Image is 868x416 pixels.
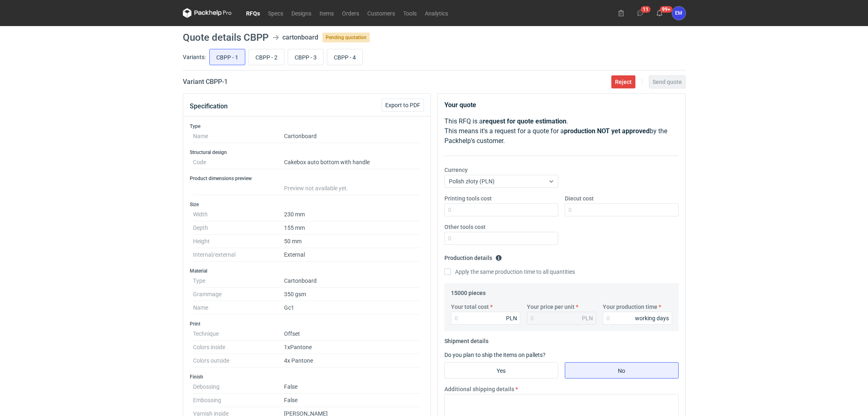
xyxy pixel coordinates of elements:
button: Specification [190,97,228,116]
a: Designs [287,8,315,18]
label: Other tools cost [444,223,486,231]
h3: Structural design [190,149,424,156]
a: Orders [338,8,363,18]
dd: 50 mm [284,235,421,248]
svg: Packhelp Pro [183,8,232,18]
dt: Debossing [193,380,284,394]
legend: Production details [444,251,502,261]
p: This RFQ is a . This means it's a request for a quote for a by the Packhelp's customer. [444,117,679,146]
input: 0 [451,312,520,325]
dd: Cakebox auto bottom with handle [284,156,421,169]
dd: Gc1 [284,301,421,315]
h3: Type [190,123,424,130]
dt: Name [193,301,284,315]
button: Send quote [649,75,686,88]
dt: Colors outside [193,354,284,368]
dt: Colors inside [193,341,284,354]
dd: 4x Pantone [284,354,421,368]
a: Items [315,8,338,18]
dt: Type [193,274,284,288]
a: Customers [363,8,399,18]
input: 0 [565,203,679,216]
button: Export to PDF [382,99,424,112]
div: PLN [506,314,517,322]
button: EM [672,7,686,20]
dt: Code [193,156,284,169]
label: Your price per unit [527,303,575,311]
h3: Product dimensions preview [190,175,424,182]
legend: Shipment details [444,335,488,344]
span: Polish złoty (PLN) [449,178,495,185]
dd: False [284,394,421,407]
div: PLN [582,314,593,322]
label: CBPP - 4 [327,49,363,65]
dt: Grammage [193,288,284,301]
h3: Material [190,268,424,274]
dd: Cartonboard [284,274,421,288]
dt: Embossing [193,394,284,407]
span: Export to PDF [385,102,420,108]
label: Diecut cost [565,194,594,202]
button: Reject [611,75,635,88]
button: 11 [634,7,647,20]
h3: Size [190,201,424,208]
dt: Height [193,235,284,248]
strong: production NOT yet approved [564,127,650,135]
dd: Cartonboard [284,130,421,143]
span: Preview not available yet. [284,185,348,191]
a: Tools [399,8,421,18]
label: Additional shipping details [444,385,514,393]
label: Your production time [603,303,657,311]
button: 99+ [653,7,666,20]
dt: Internal/external [193,248,284,262]
h3: Print [190,321,424,327]
legend: 15000 pieces [451,286,486,296]
h2: Variant CBPP - 1 [183,77,228,87]
label: Yes [444,362,558,379]
dt: Name [193,130,284,143]
label: CBPP - 2 [249,49,284,65]
span: Reject [615,79,632,85]
a: Specs [264,8,287,18]
dt: Depth [193,221,284,235]
dt: Technique [193,327,284,341]
div: cartonboard [282,33,318,42]
a: Analytics [421,8,452,18]
label: Printing tools cost [444,194,492,202]
label: CBPP - 3 [288,49,324,65]
dd: 350 gsm [284,288,421,301]
input: 0 [444,203,558,216]
label: Variants: [183,53,206,61]
label: Apply the same production time to all quantities [444,268,575,276]
h1: Quote details CBPP [183,33,269,42]
label: No [565,362,679,379]
dt: Width [193,208,284,221]
dd: False [284,380,421,394]
span: Pending quotation [322,33,370,42]
span: Send quote [653,79,682,85]
dd: 1xPantone [284,341,421,354]
dd: 155 mm [284,221,421,235]
dd: 230 mm [284,208,421,221]
div: working days [635,314,669,322]
strong: Your quote [444,101,476,109]
input: 0 [603,312,672,325]
a: RFQs [242,8,264,18]
label: Do you plan to ship the items on pallets? [444,352,546,358]
dd: Offset [284,327,421,341]
div: Ewelina Macek [672,7,686,20]
label: Your total cost [451,303,489,311]
strong: request for quote estimation [483,117,566,125]
input: 0 [444,232,558,245]
label: CBPP - 1 [209,49,245,65]
h3: Finish [190,374,424,380]
label: Currency [444,166,468,174]
dd: External [284,248,421,262]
